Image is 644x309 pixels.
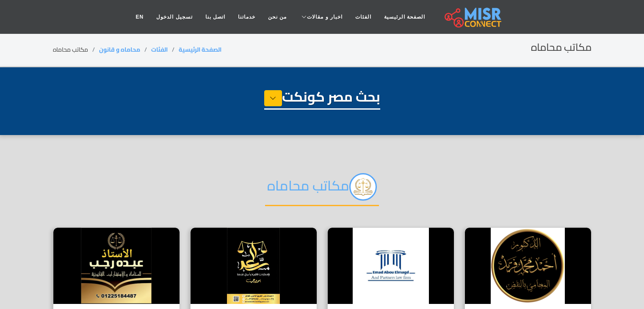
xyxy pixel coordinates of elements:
[53,228,180,304] img: مكتب المستشار/ عبده رجب للمحاماة والاستشارات القانونية
[262,9,293,25] a: من نحن
[349,9,378,25] a: الفئات
[307,13,343,21] span: اخبار و مقالات
[465,228,591,304] img: مكتب المستشار القانوني الدكتور أحمد فريد للإستشارات القانونية
[99,44,140,55] a: محاماه و قانون
[378,9,431,25] a: الصفحة الرئيسية
[328,228,454,304] img: مكتب عماد أبو المجد وشركاه للمحاماة والاستشارات القانونية
[531,41,591,54] h2: مكاتب محاماه
[53,45,99,54] li: مكاتب محاماه
[265,173,379,206] h2: مكاتب محاماه
[199,9,232,25] a: اتصل بنا
[150,9,199,25] a: تسجيل الدخول
[179,44,221,55] a: الصفحة الرئيسية
[191,228,317,304] img: مكتب السعد للاستشارات القانونية وأعمال المحاماة
[151,44,168,55] a: الفئات
[232,9,262,25] a: خدماتنا
[349,173,377,201] img: vpmUFU2mD4VAru4sI2Ej.png
[130,9,150,25] a: EN
[293,9,349,25] a: اخبار و مقالات
[445,6,501,28] img: main.misr_connect
[264,88,380,110] h1: بحث مصر كونكت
